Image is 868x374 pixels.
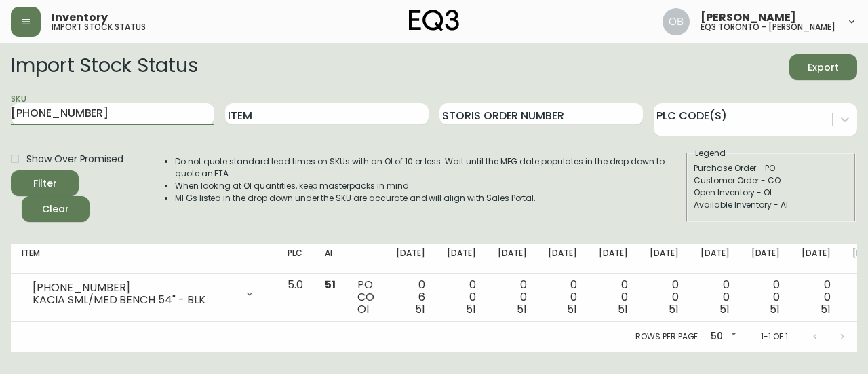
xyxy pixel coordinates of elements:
[11,170,79,196] button: Filter
[396,279,425,316] div: 0 6
[33,201,79,218] span: Clear
[741,244,791,274] th: [DATE]
[33,175,57,192] div: Filter
[22,279,266,309] div: [PHONE_NUMBER]KACIA SML/MED BENCH 54" - BLK
[11,244,277,274] th: Item
[11,54,197,80] h2: Import Stock Status
[751,279,781,316] div: 0 0
[466,301,476,317] span: 51
[694,199,848,211] div: Available Inventory - AI
[599,279,628,316] div: 0 0
[436,244,487,274] th: [DATE]
[701,23,835,31] h5: eq3 toronto - [PERSON_NAME]
[385,244,436,274] th: [DATE]
[800,59,846,76] span: Export
[663,8,690,35] img: 8e0065c524da89c5c924d5ed86cfe468
[802,279,831,316] div: 0 0
[705,326,739,348] div: 50
[669,301,679,317] span: 51
[447,279,476,316] div: 0 0
[175,192,685,204] li: MFGs listed in the drop down under the SKU are accurate and will align with Sales Portal.
[694,162,848,174] div: Purchase Order - PO
[650,279,679,316] div: 0 0
[635,331,700,343] p: Rows per page:
[791,244,842,274] th: [DATE]
[770,301,780,317] span: 51
[701,279,730,316] div: 0 0
[415,301,425,317] span: 51
[548,279,577,316] div: 0 0
[498,279,527,316] div: 0 0
[694,174,848,187] div: Customer Order - CO
[22,196,90,222] button: Clear
[761,331,788,343] p: 1-1 of 1
[357,301,369,317] span: OI
[537,244,588,274] th: [DATE]
[690,244,741,274] th: [DATE]
[33,282,236,294] div: [PHONE_NUMBER]
[409,10,459,31] img: logo
[487,244,538,274] th: [DATE]
[277,244,314,274] th: PLC
[52,12,108,23] span: Inventory
[277,274,314,322] td: 5.0
[357,279,374,316] div: PO CO
[694,187,848,199] div: Open Inventory - OI
[175,155,685,180] li: Do not quote standard lead times on SKUs with an OI of 10 or less. Wait until the MFG date popula...
[33,294,236,306] div: KACIA SML/MED BENCH 54" - BLK
[701,12,796,23] span: [PERSON_NAME]
[639,244,690,274] th: [DATE]
[821,301,831,317] span: 51
[588,244,639,274] th: [DATE]
[175,180,685,192] li: When looking at OI quantities, keep masterpacks in mind.
[314,244,347,274] th: AI
[517,301,527,317] span: 51
[52,23,146,31] h5: import stock status
[789,54,857,80] button: Export
[618,301,628,317] span: 51
[325,277,336,293] span: 51
[694,147,727,160] legend: Legend
[26,152,123,166] span: Show Over Promised
[719,301,730,317] span: 51
[567,301,577,317] span: 51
